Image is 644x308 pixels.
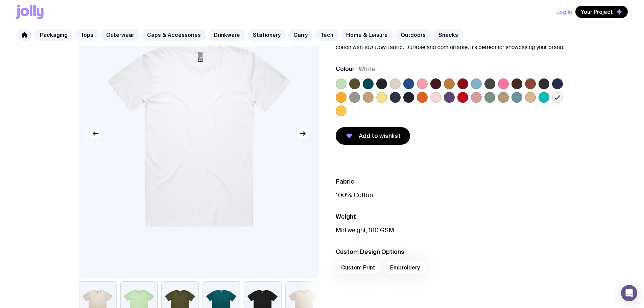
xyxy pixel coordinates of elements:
h3: Weight [336,213,566,221]
h3: Colour [336,65,355,73]
a: Drinkware [208,29,245,41]
h3: Custom Design Options [336,248,566,256]
button: Add to wishlist [336,127,410,145]
p: Mid weight, 180 GSM [336,226,566,234]
a: Caps & Accessories [142,29,206,41]
span: Add to wishlist [359,132,401,140]
a: Stationery [247,29,286,41]
button: Log In [556,6,572,18]
a: Outerwear [101,29,140,41]
a: Carry [288,29,313,41]
p: 100% Cotton [336,191,566,199]
a: Snacks [433,29,463,41]
div: Open Intercom Messenger [621,285,637,301]
button: Your Project [575,6,628,18]
span: Your Project [581,8,613,15]
h3: Fabric [336,177,566,186]
a: Home & Leisure [341,29,393,41]
a: Packaging [34,29,73,41]
span: White [359,65,375,73]
a: Outdoors [395,29,431,41]
a: Tops [75,29,99,41]
a: Tech [315,29,339,41]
